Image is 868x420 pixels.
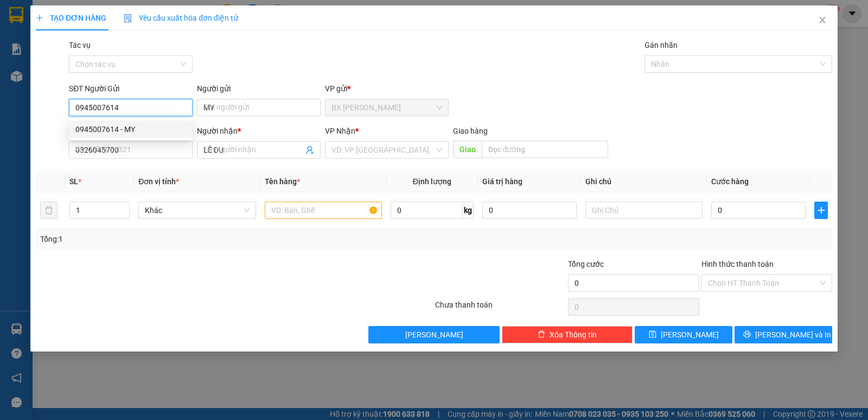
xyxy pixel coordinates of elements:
input: VD: Bàn, Ghế [265,202,382,219]
div: VP gửi [325,83,449,95]
span: delete [538,330,545,339]
span: [PERSON_NAME] [661,329,719,341]
span: SL [69,177,78,186]
span: Tên hàng [265,177,300,186]
span: Giao hàng [453,127,488,135]
span: close [818,16,827,24]
span: VP Nhận [325,127,355,135]
span: TẠO ĐƠN HÀNG [36,14,106,22]
span: [PERSON_NAME] [405,329,463,341]
button: save[PERSON_NAME] [635,326,732,343]
span: Giao [453,141,482,158]
div: 0945007614 - MY [69,121,193,138]
button: plus [814,202,828,219]
span: Xóa Thông tin [550,329,597,341]
span: [PERSON_NAME] và In [755,329,831,341]
button: Close [807,5,838,36]
span: kg [463,202,474,219]
th: Ghi chú [581,171,707,192]
span: Tổng cước [568,260,604,268]
button: deleteXóa Thông tin [502,326,633,343]
div: 0945007614 - MY [75,123,186,135]
span: Giá trị hàng [482,177,522,186]
div: SĐT Người Gửi [69,83,193,95]
span: Yêu cầu xuất hóa đơn điện tử [124,14,238,22]
span: Định lượng [413,177,451,186]
button: delete [40,202,58,219]
span: save [649,330,656,339]
div: Tổng: 1 [40,233,336,245]
div: Chưa thanh toán [434,299,567,318]
label: Gán nhãn [644,41,678,49]
span: user-add [305,146,314,154]
div: Người gửi [197,83,321,95]
span: Cước hàng [711,177,749,186]
span: printer [743,330,751,339]
span: Đơn vị tính [138,177,179,186]
span: BX Tân Châu [331,99,442,116]
button: printer[PERSON_NAME] và In [735,326,832,343]
span: plus [815,206,827,215]
label: Hình thức thanh toán [701,260,774,268]
img: icon [124,14,132,23]
button: [PERSON_NAME] [368,326,499,343]
input: Dọc đường [482,141,609,158]
input: Ghi Chú [585,202,703,219]
span: plus [36,14,43,22]
label: Tác vụ [69,41,91,49]
span: Khác [145,202,249,218]
div: Người nhận [197,125,321,137]
input: 0 [482,202,577,219]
